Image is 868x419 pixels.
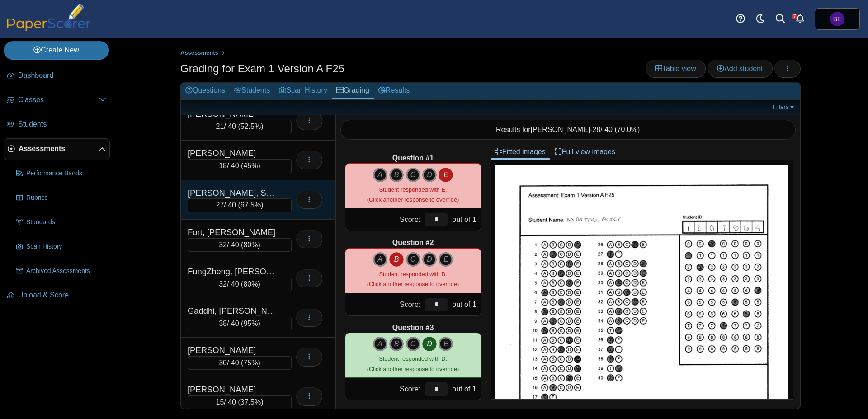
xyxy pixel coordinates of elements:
[439,252,453,267] i: E
[178,47,221,59] a: Assessments
[18,71,106,80] span: Dashboard
[389,337,404,351] i: B
[188,384,278,395] div: [PERSON_NAME]
[13,163,110,184] a: Performance Bands
[216,122,224,130] span: 21
[592,126,600,133] span: 28
[26,267,106,276] span: Archived Assessments
[4,41,109,59] a: Create New
[4,65,110,87] a: Dashboard
[392,323,434,333] b: Question #3
[389,168,404,182] i: B
[345,378,423,400] div: Score:
[790,9,810,29] a: Alerts
[188,198,292,212] div: / 40 ( )
[241,122,261,130] span: 52.5%
[243,280,258,288] span: 80%
[188,356,292,370] div: / 40 ( )
[379,271,447,278] span: Student responded with B.
[332,83,374,99] a: Grading
[815,8,860,30] a: Ben England
[373,252,387,267] i: A
[219,320,227,327] span: 38
[219,241,227,249] span: 32
[243,162,258,169] span: 45%
[13,236,110,258] a: Scan History
[13,187,110,209] a: Rubrics
[4,4,94,31] img: PaperScorer
[531,126,590,133] span: [PERSON_NAME]
[13,212,110,233] a: Standards
[389,252,404,267] i: B
[367,355,459,372] small: (Click another response to override)
[833,16,842,22] span: Ben England
[26,169,106,178] span: Performance Bands
[188,238,292,252] div: / 40 ( )
[374,83,414,99] a: Results
[13,260,110,282] a: Archived Assessments
[406,168,420,182] i: C
[26,193,106,202] span: Rubrics
[188,226,278,238] div: Fort, [PERSON_NAME]
[216,201,224,209] span: 27
[243,359,258,367] span: 75%
[4,285,110,306] a: Upload & Score
[188,187,278,199] div: [PERSON_NAME], Summer
[830,12,844,26] span: Ben England
[439,337,453,351] i: E
[617,126,637,133] span: 70.0%
[219,162,227,169] span: 18
[345,208,423,231] div: Score:
[450,293,481,315] div: out of 1
[717,65,763,72] span: Add student
[19,144,99,154] span: Assessments
[230,83,274,99] a: Students
[241,398,261,406] span: 37.5%
[18,290,106,300] span: Upload & Score
[422,252,437,267] i: D
[181,83,230,99] a: Questions
[4,114,110,136] a: Students
[180,61,344,76] h1: Grading for Exam 1 Version A F25
[422,168,437,182] i: D
[373,168,387,182] i: A
[188,159,292,173] div: / 40 ( )
[216,398,224,406] span: 15
[345,293,423,315] div: Score:
[367,186,459,203] small: (Click another response to override)
[188,305,278,317] div: Gaddhi, [PERSON_NAME]
[219,359,227,367] span: 30
[450,208,481,231] div: out of 1
[188,317,292,330] div: / 40 ( )
[188,120,292,133] div: / 40 ( )
[4,138,110,160] a: Assessments
[770,103,798,112] a: Filters
[379,355,447,362] span: Student responded with D.
[392,407,434,417] b: Question #4
[646,60,706,78] a: Table view
[491,144,550,160] a: Fitted images
[241,201,261,209] span: 67.5%
[373,337,387,351] i: A
[188,344,278,356] div: [PERSON_NAME]
[550,144,620,160] a: Full view images
[392,238,434,248] b: Question #2
[18,95,99,105] span: Classes
[219,280,227,288] span: 32
[18,119,106,129] span: Students
[4,89,110,111] a: Classes
[243,241,258,249] span: 80%
[188,278,292,291] div: / 40 ( )
[406,337,420,351] i: C
[188,395,292,409] div: / 40 ( )
[188,266,278,278] div: FungZheng, [PERSON_NAME]
[439,168,453,182] i: E
[180,49,218,56] span: Assessments
[379,186,447,193] span: Student responded with E.
[422,337,437,351] i: D
[392,153,434,163] b: Question #1
[450,378,481,400] div: out of 1
[4,25,94,33] a: PaperScorer
[406,252,420,267] i: C
[708,60,772,78] a: Add student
